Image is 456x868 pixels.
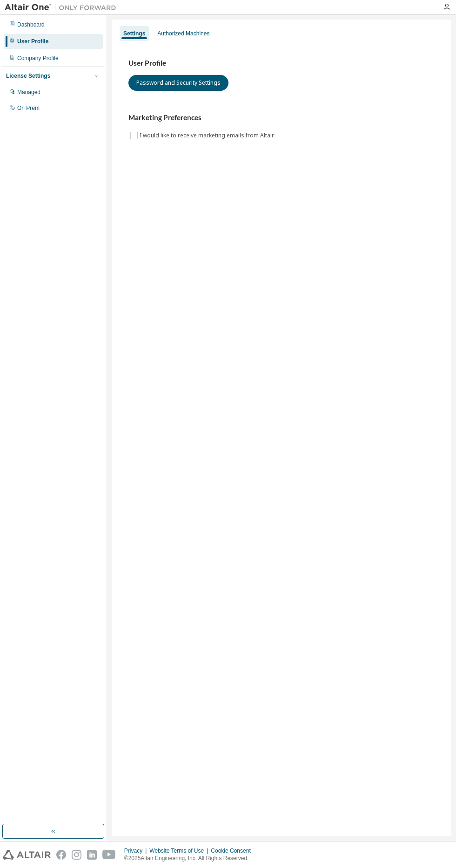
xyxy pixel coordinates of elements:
[17,38,48,45] div: User Profile
[124,847,149,854] div: Privacy
[123,30,145,37] div: Settings
[87,850,97,860] img: linkedin.svg
[17,54,59,62] div: Company Profile
[17,88,40,96] div: Managed
[157,30,209,37] div: Authorized Machines
[128,113,435,122] h3: Marketing Preferences
[102,850,116,860] img: youtube.svg
[128,75,228,91] button: Password and Security Settings
[3,850,51,860] img: altair_logo.svg
[17,21,45,28] div: Dashboard
[149,847,211,854] div: Website Terms of Use
[124,854,256,862] p: © 2025 Altair Engineering, Inc. All Rights Reserved.
[140,130,276,141] label: I would like to receive marketing emails from Altair
[56,850,66,860] img: facebook.svg
[128,59,435,68] h3: User Profile
[72,850,81,860] img: instagram.svg
[17,104,40,112] div: On Prem
[211,847,256,854] div: Cookie Consent
[5,3,121,12] img: Altair One
[6,72,50,80] div: License Settings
